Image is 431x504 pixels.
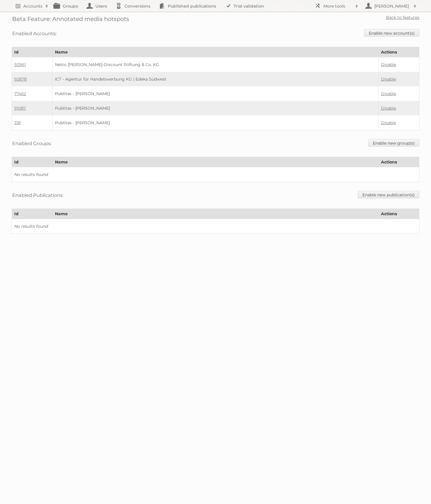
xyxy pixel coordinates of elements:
th: Name [53,157,379,167]
th: Id [12,209,53,219]
th: Id [12,157,53,167]
td: Publitas - [PERSON_NAME] [53,86,379,101]
a: 318 [14,120,21,125]
th: Actions [378,209,419,219]
th: Actions [378,157,419,167]
h3: Enabled Publications: [12,191,63,200]
a: 92878 [14,76,27,82]
a: Back to features [386,15,419,20]
a: 91087 [14,106,26,111]
h3: Enabled Accounts: [12,29,56,38]
h3: Enabled Groups: [12,139,51,148]
td: Netto [PERSON_NAME]-Discount Stiftung & Co. KG [53,57,379,72]
a: Disable [381,120,396,125]
a: Enable new publication(s) [358,191,419,198]
a: Disable [381,62,396,67]
a: Disable [381,106,396,111]
h2: [PERSON_NAME] [373,3,411,9]
i: No results found [14,224,48,229]
th: Name [53,209,379,219]
h2: Beta Feature: Annotated media hotspots [12,15,129,23]
h2: More tools [323,3,352,9]
a: 77462 [14,91,26,96]
a: Disable [381,91,396,96]
a: 92961 [14,62,26,67]
a: Disable [381,76,396,82]
a: Enable new group(s) [368,139,419,147]
th: Actions [378,47,419,57]
th: Id [12,47,53,57]
a: Enable new account(s) [364,29,419,37]
th: Name [53,47,379,57]
h2: Accounts [23,3,42,9]
td: Publitas - [PERSON_NAME] [53,115,379,130]
i: No results found [14,172,48,177]
td: Publitas - [PERSON_NAME] [53,101,379,115]
td: ICT - Agentur für Handelswerbung KG | Edeka Südwest [53,72,379,86]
